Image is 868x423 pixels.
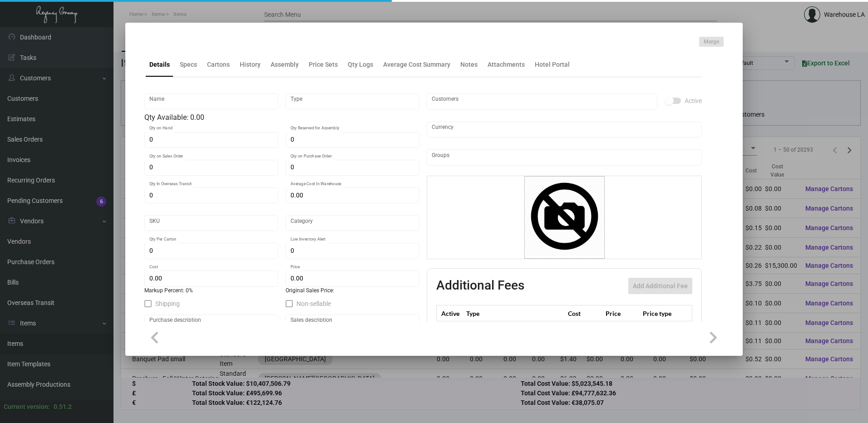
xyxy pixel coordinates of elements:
th: Price [603,305,641,321]
div: Notes [460,60,478,69]
th: Price type [641,305,681,321]
th: Active [437,305,464,321]
th: Cost [566,305,603,321]
div: Hotel Portal [535,60,570,69]
div: Average Cost Summary [383,60,450,69]
div: Qty Available: 0.00 [144,112,419,123]
div: Specs [180,60,197,69]
span: Shipping [155,298,180,309]
div: Assembly [271,60,299,69]
h2: Additional Fees [436,278,524,294]
div: History [240,60,261,69]
th: Type [464,305,566,321]
span: Active [685,95,702,106]
button: Add Additional Fee [628,278,692,294]
div: Details [149,60,170,69]
span: Merge [704,38,719,46]
div: Price Sets [309,60,338,69]
input: Add new.. [432,98,653,105]
button: Merge [699,37,724,47]
div: Qty Logs [348,60,373,69]
span: Add Additional Fee [633,282,688,290]
input: Add new.. [432,154,697,161]
div: Current version: [4,402,50,412]
div: Cartons [207,60,230,69]
span: Non-sellable [296,298,331,309]
div: 0.51.2 [54,402,72,412]
div: Attachments [488,60,525,69]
